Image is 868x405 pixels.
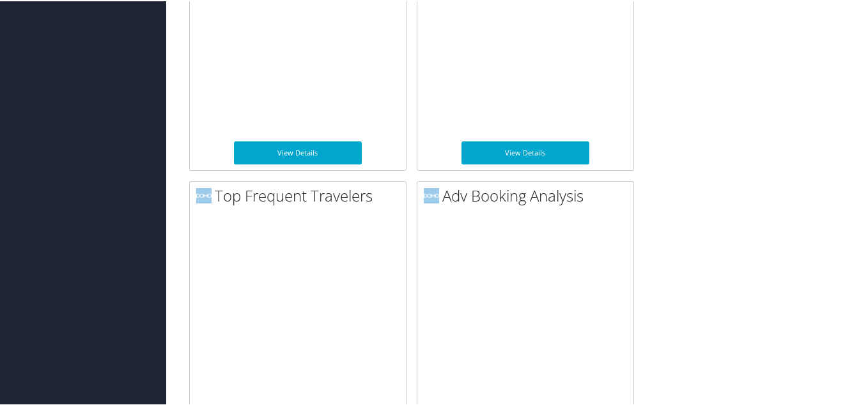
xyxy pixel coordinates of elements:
h2: Top Frequent Travelers [196,184,406,205]
a: View Details [461,140,589,163]
h2: Adv Booking Analysis [424,184,633,205]
img: domo-logo.png [196,187,212,202]
a: View Details [234,140,362,163]
img: domo-logo.png [424,187,439,202]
